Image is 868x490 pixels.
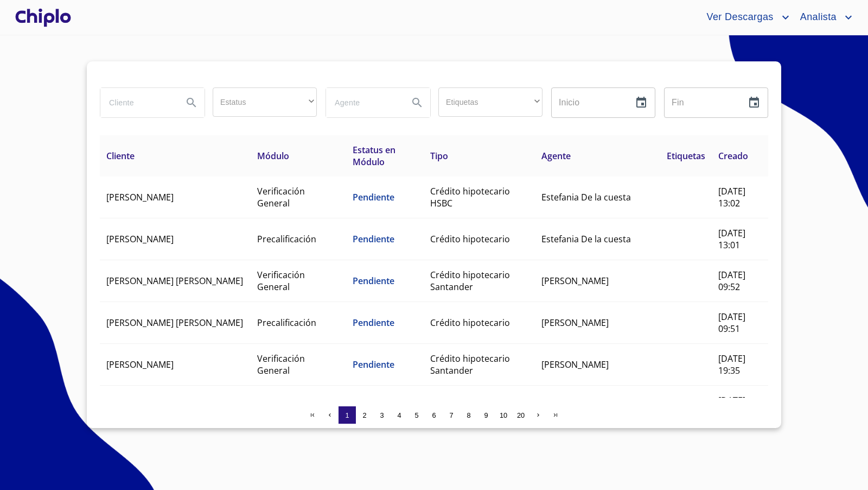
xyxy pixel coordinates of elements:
span: 2 [362,411,366,419]
span: Crédito hipotecario HSBC [430,185,510,209]
span: [PERSON_NAME] [PERSON_NAME] [106,317,243,329]
button: 20 [512,406,529,424]
span: Tipo [430,150,448,162]
span: 20 [517,411,525,419]
span: [PERSON_NAME] [106,359,174,370]
button: 1 [339,406,356,424]
span: Creado [718,150,748,162]
span: Pendiente [353,359,394,370]
input: search [326,88,400,117]
span: Estefania De la cuesta [541,191,631,203]
span: Pendiente [353,275,394,287]
span: 1 [345,411,349,419]
span: [PERSON_NAME] [PERSON_NAME] [106,275,243,287]
span: Verificación General [257,269,305,293]
span: Agente [541,150,571,162]
span: [PERSON_NAME] [541,275,609,287]
span: Módulo [257,150,289,162]
span: 8 [467,411,470,419]
span: Pendiente [353,191,394,203]
span: Analista [792,9,842,26]
span: Estefania De la cuesta [541,233,631,245]
button: account of current user [792,9,855,26]
span: 4 [397,411,401,419]
span: [DATE] 19:35 [718,353,745,376]
span: [DATE] 13:02 [718,185,745,209]
button: Search [178,90,205,116]
button: 9 [477,406,495,424]
button: account of current user [698,9,792,26]
span: Precalificación [257,317,316,329]
span: 6 [432,411,436,419]
span: 10 [500,411,507,419]
button: 7 [443,406,460,424]
span: Verificación General [257,353,305,376]
button: 10 [495,406,512,424]
span: Crédito hipotecario [430,233,510,245]
span: Ver Descargas [698,9,778,26]
button: Search [404,90,430,116]
span: Cliente [106,150,135,162]
span: Verificación General [257,185,305,209]
span: Precalificación [257,233,316,245]
div: ​ [213,87,317,117]
span: [DATE] 19:20 [718,394,745,418]
span: 7 [449,411,453,419]
button: 2 [356,406,373,424]
button: 4 [391,406,408,424]
span: Pendiente [353,233,394,245]
span: Etiquetas [667,150,705,162]
span: [PERSON_NAME] [106,233,174,245]
span: Crédito hipotecario Santander [430,353,510,376]
span: [PERSON_NAME] [541,317,609,329]
input: search [100,88,174,117]
span: Crédito hipotecario Santander [430,269,510,293]
span: [DATE] 09:51 [718,311,745,335]
button: 6 [425,406,443,424]
span: Estatus en Módulo [353,144,395,168]
span: 9 [484,411,488,419]
div: ​ [438,87,542,117]
span: 3 [380,411,384,419]
span: [PERSON_NAME] [106,191,174,203]
span: Pendiente [353,317,394,329]
span: Crédito hipotecario [430,317,510,329]
button: 8 [460,406,477,424]
span: [PERSON_NAME] [541,359,609,370]
span: [DATE] 13:01 [718,227,745,251]
button: 3 [373,406,391,424]
span: 5 [414,411,418,419]
span: [DATE] 09:52 [718,269,745,293]
button: 5 [408,406,425,424]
